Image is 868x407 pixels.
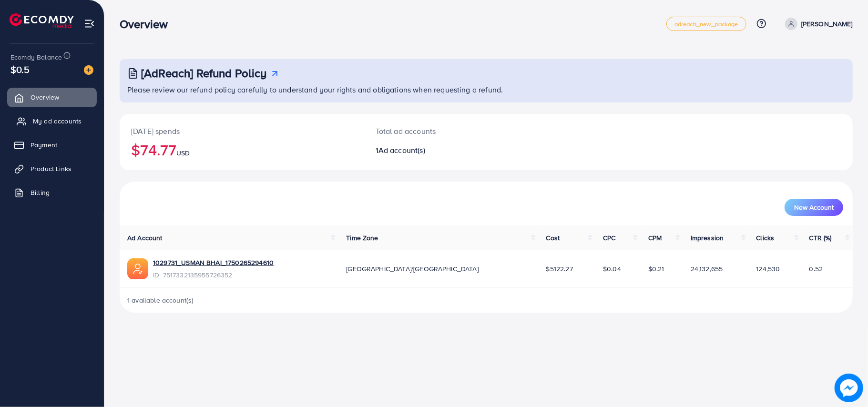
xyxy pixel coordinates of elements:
[10,52,62,62] span: Ecomdy Balance
[835,374,863,402] img: image
[7,159,97,178] a: Product Links
[7,112,97,131] a: My ad accounts
[120,17,175,31] h3: Overview
[666,17,746,31] a: adreach_new_package
[378,145,425,155] span: Ad account(s)
[781,18,853,30] a: [PERSON_NAME]
[809,233,832,243] span: CTR (%)
[127,258,148,279] img: ic-ads-acc.e4c84228.svg
[346,264,479,274] span: [GEOGRAPHIC_DATA]/[GEOGRAPHIC_DATA]
[346,233,378,243] span: Time Zone
[691,264,723,274] span: 24,132,655
[84,65,93,75] img: image
[648,233,662,243] span: CPM
[127,84,847,95] p: Please review our refund policy carefully to understand your rights and obligations when requesti...
[376,125,536,137] p: Total ad accounts
[756,233,775,243] span: Clicks
[756,264,780,274] span: 124,530
[603,233,615,243] span: CPC
[603,264,621,274] span: $0.04
[141,66,267,80] h3: [AdReach] Refund Policy
[31,92,59,102] span: Overview
[84,18,95,29] img: menu
[31,140,57,150] span: Payment
[801,18,853,30] p: [PERSON_NAME]
[153,258,274,267] a: 1029731_USMAN BHAI_1750265294610
[691,233,724,243] span: Impression
[127,233,163,243] span: Ad Account
[153,270,274,280] span: ID: 7517332135955726352
[546,233,560,243] span: Cost
[794,204,834,211] span: New Account
[176,148,190,158] span: USD
[809,264,823,274] span: 0.52
[7,135,97,154] a: Payment
[10,62,30,76] span: $0.5
[7,183,97,202] a: Billing
[7,88,97,107] a: Overview
[546,264,573,274] span: $5122.27
[131,141,353,159] h2: $74.77
[31,164,71,173] span: Product Links
[31,188,50,197] span: Billing
[131,125,353,137] p: [DATE] spends
[674,21,738,27] span: adreach_new_package
[648,264,664,274] span: $0.21
[127,295,194,305] span: 1 available account(s)
[33,116,82,126] span: My ad accounts
[376,146,536,155] h2: 1
[10,13,74,28] img: logo
[785,199,843,216] button: New Account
